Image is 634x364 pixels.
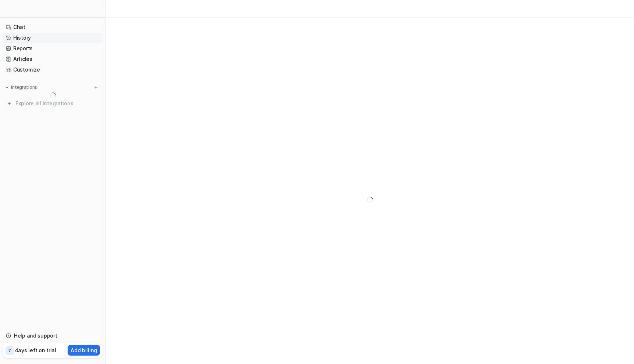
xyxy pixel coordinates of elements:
span: Explore all integrations [15,98,100,109]
button: Integrations [3,84,39,91]
a: Help and support [3,331,103,341]
p: Integrations [11,84,37,90]
a: Customize [3,65,103,75]
a: Explore all integrations [3,98,103,109]
p: 7 [8,347,11,354]
img: expand menu [4,85,10,90]
a: Reports [3,43,103,54]
img: explore all integrations [6,100,13,107]
p: days left on trial [15,346,56,354]
a: Articles [3,54,103,64]
button: Add billing [68,345,100,356]
a: History [3,33,103,43]
p: Add billing [71,346,97,354]
img: menu_add.svg [93,85,98,90]
a: Chat [3,22,103,32]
